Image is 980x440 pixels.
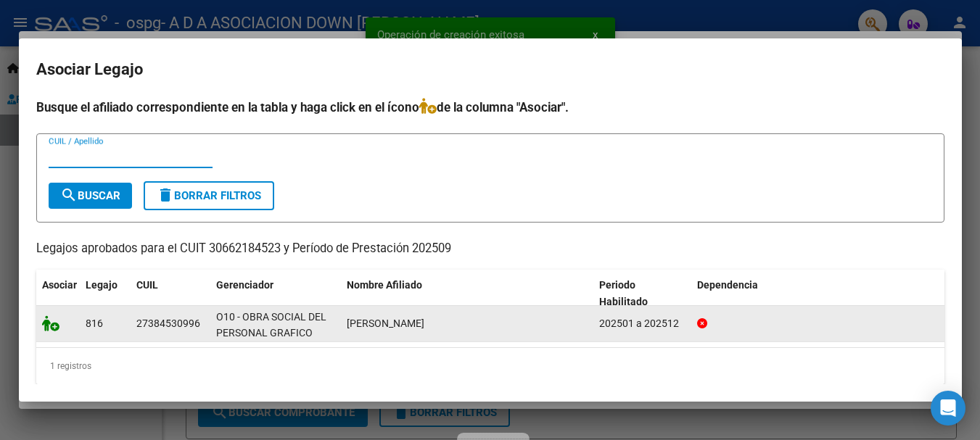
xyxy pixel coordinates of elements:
[136,279,158,291] span: CUIL
[157,189,261,202] span: Borrar Filtros
[131,270,210,317] datatable-header-cell: CUIL
[36,98,944,117] h4: Busque el afiliado correspondiente en la tabla y haga click en el ícono de la columna "Asociar".
[60,186,78,204] mat-icon: search
[697,279,758,291] span: Dependencia
[36,270,80,317] datatable-header-cell: Asociar
[36,348,944,384] div: 1 registros
[157,186,174,204] mat-icon: delete
[599,279,648,307] span: Periodo Habilitado
[931,391,965,426] div: Open Intercom Messenger
[210,270,341,317] datatable-header-cell: Gerenciador
[216,279,273,291] span: Gerenciador
[49,183,132,209] button: Buscar
[593,270,691,317] datatable-header-cell: Periodo Habilitado
[347,317,424,329] span: FLORES EVA ROSA
[42,279,77,291] span: Asociar
[144,181,274,210] button: Borrar Filtros
[86,317,103,329] span: 816
[341,270,594,317] datatable-header-cell: Nombre Afiliado
[691,270,944,317] datatable-header-cell: Dependencia
[36,56,944,83] h2: Asociar Legajo
[136,315,200,332] div: 27384530996
[36,240,944,258] p: Legajos aprobados para el CUIT 30662184523 y Período de Prestación 202509
[347,279,422,291] span: Nombre Afiliado
[60,189,120,202] span: Buscar
[599,315,685,332] div: 202501 a 202512
[86,279,118,291] span: Legajo
[80,270,131,317] datatable-header-cell: Legajo
[216,311,326,339] span: O10 - OBRA SOCIAL DEL PERSONAL GRAFICO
